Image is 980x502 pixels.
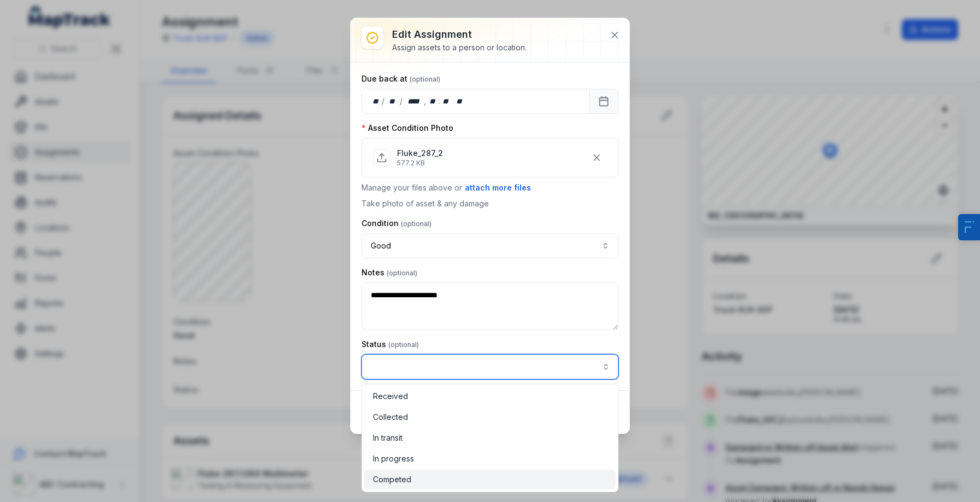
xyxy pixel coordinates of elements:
[373,453,414,464] span: In progress
[373,432,402,443] span: In transit
[373,474,411,485] span: Competed
[361,354,619,379] input: assignment-edit:cf[1a526681-56ed-4d33-a366-272b18425df2]-label
[373,391,408,402] span: Received
[373,412,408,423] span: Collected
